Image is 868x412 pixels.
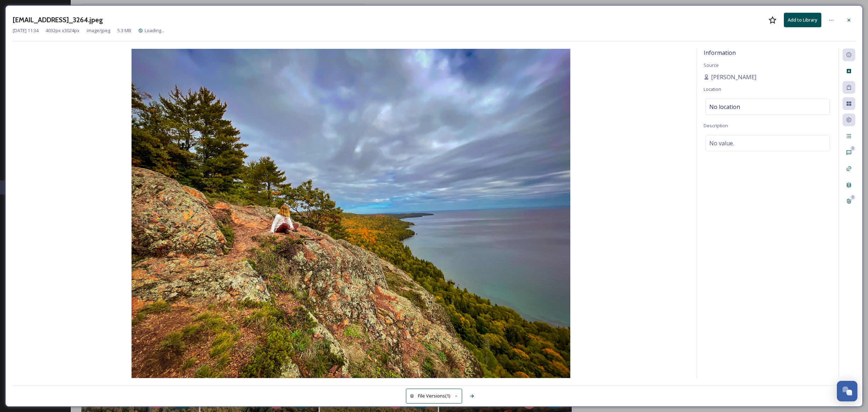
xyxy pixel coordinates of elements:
[46,27,80,34] span: 4032 px x 3024 px
[406,389,462,403] button: File Versions(1)
[704,49,736,57] span: Information
[709,103,740,111] span: No location
[704,122,728,129] span: Description
[87,27,110,34] span: image/jpeg
[145,27,164,34] span: Loading...
[850,195,855,200] div: 0
[13,27,39,34] span: [DATE] 11:34
[850,146,855,151] div: 0
[13,15,103,25] h3: [EMAIL_ADDRESS]_3264.jpeg
[837,381,857,401] button: Open Chat
[784,13,821,27] button: Add to Library
[711,73,756,81] span: [PERSON_NAME]
[117,27,131,34] span: 5.3 MB
[704,86,721,92] span: Location
[709,139,734,147] span: No value.
[13,49,689,378] img: rachel.spear%40rocketmail.com-IMG_3264.jpeg
[704,62,719,68] span: Source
